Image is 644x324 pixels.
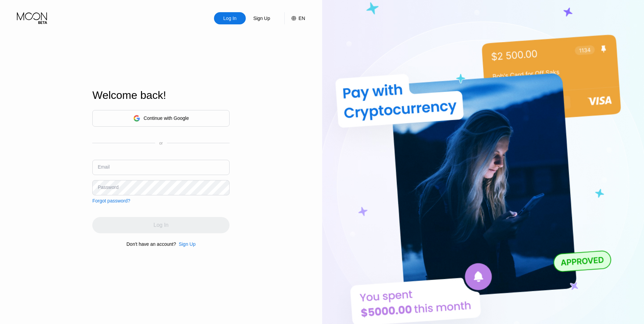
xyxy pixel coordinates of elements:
div: Log In [214,12,246,24]
div: Forgot password? [92,198,130,203]
div: Sign Up [179,241,196,247]
div: EN [299,16,305,21]
div: Password [98,185,118,190]
div: Continue with Google [144,115,189,121]
div: or [159,141,163,146]
div: Welcome back! [92,89,230,102]
div: Sign Up [176,241,196,247]
div: Sign Up [253,15,271,22]
div: Don't have an account? [126,241,176,247]
div: EN [284,12,305,24]
div: Sign Up [246,12,278,24]
div: Email [98,164,110,170]
div: Continue with Google [92,110,230,127]
div: Log In [223,15,237,22]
